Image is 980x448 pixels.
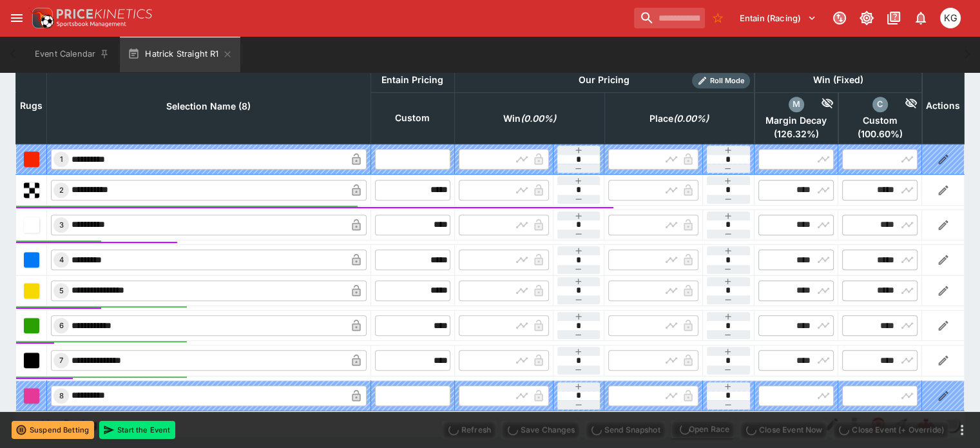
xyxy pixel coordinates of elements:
[882,6,905,30] button: Documentation
[57,286,66,295] span: 5
[57,9,152,19] img: PriceKinetics
[635,111,723,126] span: Place(0.00%)
[842,128,918,140] span: ( 100.60 %)
[754,68,922,92] th: Win (Fixed)
[5,6,28,30] button: open drawer
[99,421,175,439] button: Start the Event
[758,128,834,140] span: ( 126.32 %)
[57,321,66,330] span: 6
[936,4,965,32] button: Kevin Gutschlag
[57,155,66,164] span: 1
[842,115,918,126] span: Custom
[705,75,750,86] span: Roll Mode
[57,21,126,27] img: Sportsbook Management
[888,97,918,112] div: Hide Competitor
[758,115,834,126] span: Margin Decay
[370,68,454,92] th: Entain Pricing
[521,111,556,126] em: ( 0.00 %)
[634,8,705,28] input: search
[57,186,66,195] span: 2
[57,220,66,229] span: 3
[673,111,709,126] em: ( 0.00 %)
[28,5,54,31] img: PriceKinetics Logo
[909,6,932,30] button: Notifications
[152,99,265,114] span: Selection Name (8)
[370,92,454,144] th: Custom
[922,68,965,144] th: Actions
[573,72,635,88] div: Our Pricing
[671,420,735,438] div: split button
[828,6,851,30] button: Connected to PK
[57,391,66,400] span: 8
[16,68,47,144] th: Rugs
[120,36,240,72] button: Hatrick Straight R1
[804,97,834,112] div: Hide Competitor
[489,111,570,126] span: Win(0.00%)
[954,422,970,438] button: more
[707,8,728,28] button: No Bookmarks
[855,6,878,30] button: Toggle light/dark mode
[940,8,961,28] div: Kevin Gutschlag
[732,8,824,28] button: Select Tenant
[692,73,750,88] div: Show/hide Price Roll mode configuration.
[872,97,888,112] div: custom
[57,255,66,264] span: 4
[789,97,804,112] div: margin_decay
[57,356,66,365] span: 7
[27,36,117,72] button: Event Calendar
[12,421,94,439] button: Suspend Betting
